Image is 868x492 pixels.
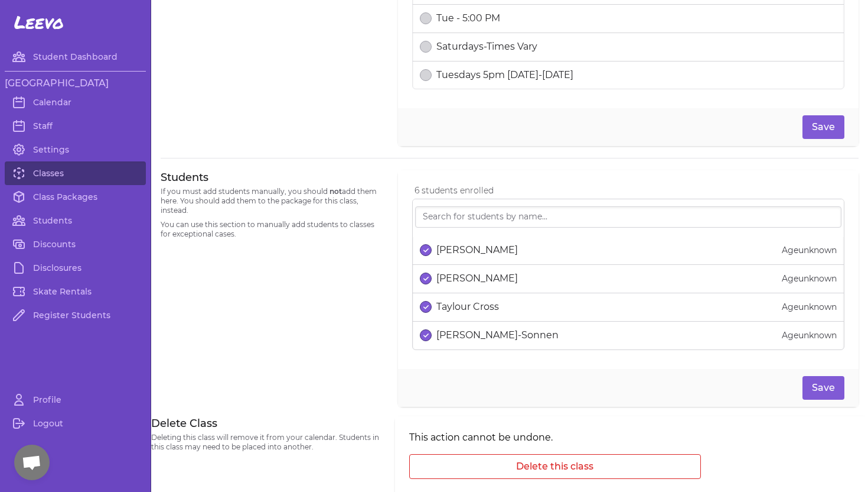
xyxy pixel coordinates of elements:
a: Staff [5,114,146,138]
p: Tue - 5:00 PM [436,11,500,25]
p: If you must add students manually, you should add them here. You should add them to the package f... [161,187,384,215]
button: select date [420,244,432,256]
button: select date [420,69,432,81]
p: Age unknown [782,244,837,256]
a: Skate Rentals [5,280,146,303]
p: Tuesdays 5pm [DATE]-[DATE] [436,68,573,82]
a: Open chat [14,445,50,480]
p: You can use this section to manually add students to classes for exceptional cases. [161,220,384,239]
a: Disclosures [5,256,146,280]
p: Deleting this class will remove it from your calendar. Students in this class may need to be plac... [151,433,381,452]
h3: Students [161,170,384,184]
p: This action cannot be undone. [409,430,701,445]
button: Save [802,115,844,139]
p: Age unknown [782,329,837,341]
p: Age unknown [782,273,837,284]
a: Logout [5,412,146,435]
input: Search for students by name... [415,206,841,228]
p: [PERSON_NAME]-Sonnen [436,328,559,342]
p: 6 students enrolled [415,184,844,196]
h3: Delete Class [151,416,381,430]
button: select date [420,329,432,341]
h3: [GEOGRAPHIC_DATA] [5,76,146,90]
a: Class Packages [5,185,146,209]
span: Leevo [14,12,64,33]
a: Register Students [5,303,146,327]
button: select date [420,273,432,284]
a: Settings [5,138,146,161]
p: Age unknown [782,301,837,313]
a: Calendar [5,90,146,114]
button: select date [420,301,432,313]
button: select date [420,41,432,53]
span: not [329,187,342,196]
button: Delete this class [409,454,701,479]
a: Students [5,209,146,232]
p: Taylour Cross [436,300,499,314]
p: Saturdays-Times Vary [436,40,537,54]
a: Discounts [5,232,146,256]
a: Classes [5,161,146,185]
p: [PERSON_NAME] [436,243,518,257]
button: Save [802,376,844,400]
button: select date [420,12,432,24]
a: Student Dashboard [5,45,146,69]
p: [PERSON_NAME] [436,271,518,286]
a: Profile [5,388,146,412]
